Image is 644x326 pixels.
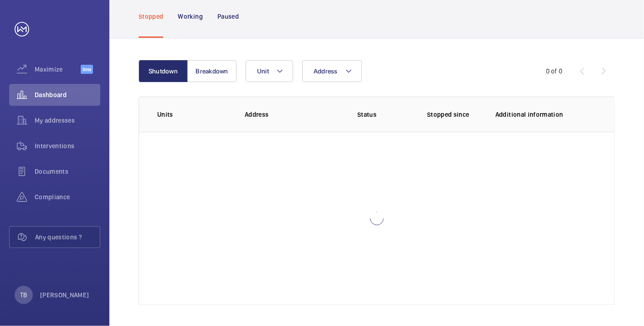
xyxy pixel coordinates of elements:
button: Shutdown [139,60,188,82]
button: Breakdown [187,60,237,82]
p: Paused [217,12,239,21]
span: Dashboard [35,90,100,99]
span: Any questions ? [35,233,100,242]
p: Stopped since [427,110,481,119]
span: Address [314,67,338,75]
div: 0 of 0 [546,67,562,76]
p: Additional information [495,110,596,119]
span: Beta [81,65,93,74]
span: My addresses [35,116,100,125]
button: Unit [246,60,293,82]
p: Stopped [139,12,163,21]
p: Units [157,110,230,119]
span: Interventions [35,141,100,150]
p: Address [245,110,321,119]
span: Unit [257,67,269,75]
p: Working [178,12,202,21]
button: Address [302,60,362,82]
span: Documents [35,167,100,176]
span: Compliance [35,192,100,202]
p: [PERSON_NAME] [40,290,89,300]
p: TB [20,290,27,300]
p: Status [328,110,406,119]
span: Maximize [35,65,81,74]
